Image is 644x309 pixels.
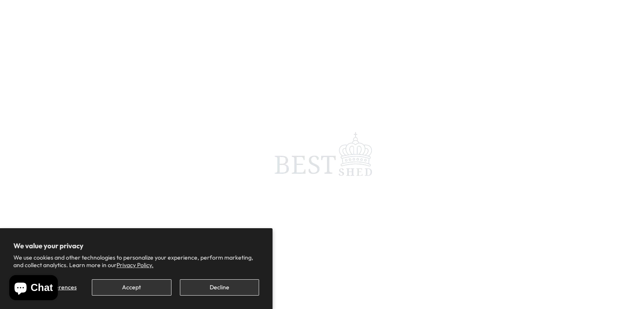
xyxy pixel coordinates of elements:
[13,254,259,269] p: We use cookies and other technologies to personalize your experience, perform marketing, and coll...
[13,242,259,250] h2: We value your privacy
[180,279,259,296] button: Decline
[117,261,153,269] a: Privacy Policy.
[7,275,60,302] inbox-online-store-chat: Shopify online store chat
[92,279,171,296] button: Accept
